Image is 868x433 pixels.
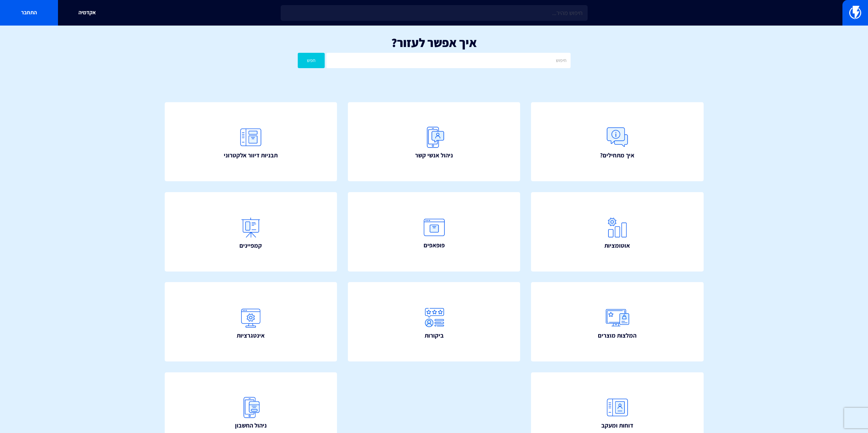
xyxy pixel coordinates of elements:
input: חיפוש [326,53,570,68]
a: ביקורות [348,282,520,361]
a: אוטומציות [531,192,704,272]
span: קמפיינים [239,241,262,250]
span: תבניות דיוור אלקטרוני [224,151,278,160]
a: המלצות מוצרים [531,282,704,361]
a: תבניות דיוור אלקטרוני [165,102,337,182]
a: ניהול אנשי קשר [348,102,520,182]
h1: איך אפשר לעזור? [10,36,858,49]
input: חיפוש מהיר... [281,5,588,21]
span: ביקורות [425,331,444,340]
span: אינטגרציות [237,331,265,340]
span: פופאפים [424,241,445,250]
span: איך מתחילים? [600,151,634,160]
a: קמפיינים [165,192,337,272]
a: פופאפים [348,192,520,272]
span: ניהול אנשי קשר [415,151,453,160]
button: חפש [298,53,325,68]
span: המלצות מוצרים [598,331,636,340]
span: אוטומציות [604,241,630,250]
a: אינטגרציות [165,282,337,361]
span: דוחות ומעקב [601,421,633,430]
span: ניהול החשבון [235,421,267,430]
a: איך מתחילים? [531,102,704,182]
